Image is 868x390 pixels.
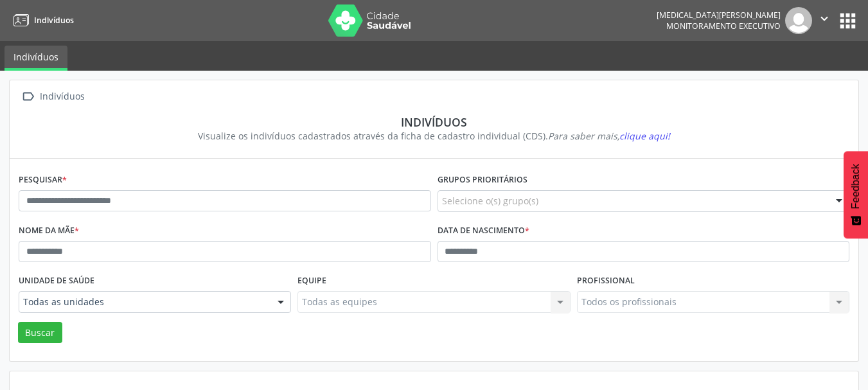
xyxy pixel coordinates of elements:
[18,322,62,344] button: Buscar
[619,130,670,142] span: clique aqui!
[23,296,265,308] span: Todas as unidades
[844,151,868,238] button: Feedback - Mostrar pesquisa
[817,12,831,26] i: 
[19,87,37,106] i: 
[9,10,74,31] a: Indivíduos
[37,87,87,106] div: Indivíduos
[19,87,87,106] a:  Indivíduos
[850,164,862,209] span: Feedback
[4,46,67,71] a: Indivíduos
[19,221,79,241] label: Nome da mãe
[28,129,840,143] div: Visualize os indivíduos cadastrados através da ficha de cadastro individual (CDS).
[297,271,326,291] label: Equipe
[438,170,527,190] label: Grupos prioritários
[19,271,94,291] label: Unidade de saúde
[812,7,837,34] button: 
[442,194,538,208] span: Selecione o(s) grupo(s)
[657,10,781,21] div: [MEDICAL_DATA][PERSON_NAME]
[577,271,635,291] label: Profissional
[837,10,859,32] button: apps
[548,130,670,142] i: Para saber mais,
[19,170,67,190] label: Pesquisar
[785,7,812,34] img: img
[666,21,781,31] span: Monitoramento Executivo
[34,15,74,26] span: Indivíduos
[28,115,840,129] div: Indivíduos
[438,221,529,241] label: Data de nascimento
